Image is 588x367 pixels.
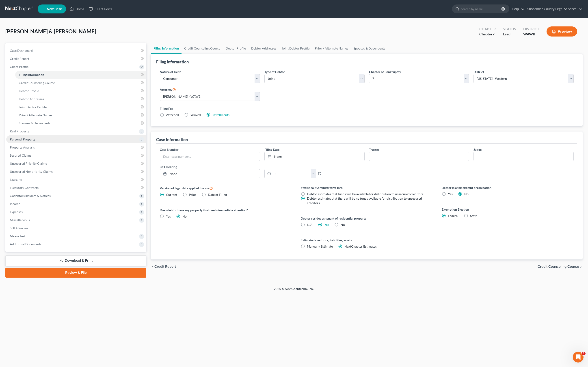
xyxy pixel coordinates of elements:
[151,265,154,268] i: chevron_left
[6,151,146,160] a: Secured Claims
[190,113,201,117] span: Waived
[47,7,62,11] span: New Case
[5,255,146,266] a: Download & Print
[265,152,364,161] a: None
[474,152,573,161] input: --
[271,169,311,178] input: -- : --
[264,147,279,152] label: Filing Date
[6,176,146,184] a: Lawsuits
[473,69,484,74] label: District
[19,89,39,93] span: Debtor Profile
[279,43,312,54] a: Joint Debtor Profile
[86,5,116,13] a: Client Portal
[10,137,35,141] span: Personal Property
[538,265,579,268] span: Credit Counseling Course
[156,59,189,65] div: Filing Information
[160,147,179,152] label: Case Number
[307,223,313,227] span: N/A
[19,73,44,77] span: Filing Information
[473,147,482,152] label: Judge
[523,26,539,32] div: District
[525,5,582,13] a: Snohomish County Legal Services
[166,113,179,117] span: Attached
[301,185,433,190] label: Statistical/Administrative Info
[538,265,583,268] button: Credit Counseling Course chevron_right
[341,223,345,227] span: No
[6,143,146,151] a: Property Analysis
[151,265,176,268] button: chevron_left Credit Report
[19,81,55,85] span: Credit Counseling Course
[15,79,146,87] a: Credit Counseling Course
[10,210,23,214] span: Expenses
[160,208,292,212] label: Does debtor have any property that needs immediate attention?
[442,185,574,190] label: Debtor is a tax exempt organization
[464,192,469,196] span: No
[10,162,47,165] span: Unsecured Priority Claims
[479,26,496,32] div: Chapter
[10,218,30,222] span: Miscellaneous
[151,43,182,54] a: Filing Information
[160,169,260,178] a: None
[6,47,146,55] a: Case Dashboard
[10,145,35,149] span: Property Analysis
[10,170,53,173] span: Unsecured Nonpriority Claims
[503,26,516,32] div: Status
[189,193,196,196] span: Prior
[19,97,44,101] span: Debtor Addresses
[369,147,379,152] label: Trustee
[301,216,433,221] label: Debtor resides as tenant of residential property
[10,186,39,190] span: Executory Contracts
[160,69,181,74] label: Nature of Debt
[19,121,50,125] span: Spouses & Dependents
[448,214,458,218] span: Federal
[249,43,279,54] a: Debtor Addresses
[6,224,146,232] a: SOFA Review
[19,113,52,117] span: Prior / Alternate Names
[461,5,502,13] input: Search by name...
[470,214,477,218] span: State
[369,152,469,161] input: --
[6,168,146,176] a: Unsecured Nonpriority Claims
[344,244,377,248] span: NextChapter Estimates
[523,32,539,37] div: WAWB
[166,287,422,295] div: 2025 © NextChapterBK, INC
[67,5,86,13] a: Home
[10,49,33,52] span: Case Dashboard
[6,184,146,192] a: Executory Contracts
[369,69,401,74] label: Chapter of Bankruptcy
[10,242,41,246] span: Additional Documents
[10,153,31,157] span: Secured Claims
[10,129,29,133] span: Real Property
[510,5,525,13] a: Help
[6,160,146,168] a: Unsecured Priority Claims
[324,223,329,227] a: Yes
[5,268,146,278] a: Review & File
[223,43,249,54] a: Debtor Profile
[5,28,96,35] span: [PERSON_NAME] & [PERSON_NAME]
[6,55,146,63] a: Credit Report
[573,352,584,363] iframe: Intercom live chat
[582,352,586,355] span: 2
[10,194,51,198] span: Codebtors Insiders & Notices
[208,193,227,196] span: Date of Filing
[156,137,188,142] div: Case Information
[351,43,388,54] a: Spouses & Dependents
[15,103,146,111] a: Joint Debtor Profile
[10,57,29,60] span: Credit Report
[10,65,28,69] span: Client Profile
[166,214,171,218] span: Yes
[10,178,22,181] span: Lawsuits
[312,43,351,54] a: Prior / Alternate Names
[160,185,292,191] label: Version of legal data applied to case
[503,32,516,37] div: Lead
[15,71,146,79] a: Filing Information
[166,193,177,196] span: Current
[479,32,496,37] div: Chapter
[160,106,574,111] label: Filing Fee
[448,192,453,196] span: Yes
[307,196,422,205] span: Debtor estimates that there will be no funds available for distribution to unsecured creditors.
[19,105,47,109] span: Joint Debtor Profile
[307,192,424,196] span: Debtor estimates that funds will be available for distribution to unsecured creditors.
[15,119,146,127] a: Spouses & Dependents
[182,43,223,54] a: Credit Counseling Course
